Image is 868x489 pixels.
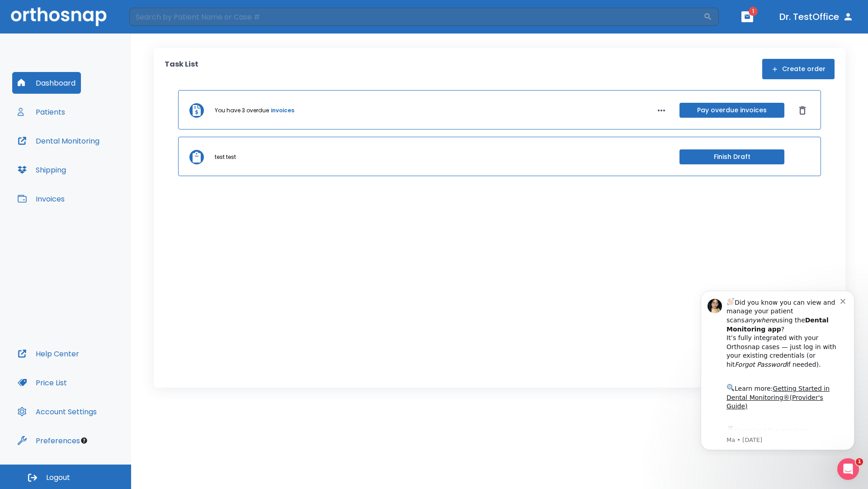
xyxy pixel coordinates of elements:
[776,9,857,25] button: Dr. TestOffice
[12,159,71,181] button: Shipping
[153,14,160,21] button: Dismiss notification
[12,188,70,210] button: Invoices
[39,153,153,162] p: Message from Ma, sent 6w ago
[271,106,294,115] a: invoices
[12,343,85,364] button: Help Center
[749,7,758,16] span: 1
[837,458,859,480] iframe: Intercom live chat
[12,372,72,393] button: Price List
[39,142,153,188] div: Download the app: | ​ Let us know if you need help getting started!
[679,103,784,118] button: Pay overdue invoices
[679,149,784,164] button: Finish Draft
[856,458,863,465] span: 1
[12,401,102,422] button: Account Settings
[12,130,105,152] button: Dental Monitoring
[46,473,70,483] span: Logout
[12,101,71,123] button: Patients
[762,59,835,79] button: Create order
[12,72,81,94] button: Dashboard
[129,8,703,26] input: Search by Patient Name or Case #
[80,436,88,445] div: Tooltip anchor
[795,103,810,118] button: Dismiss
[11,7,107,26] img: Orthosnap
[215,153,236,161] p: test test
[165,59,198,79] p: Task List
[39,144,120,161] a: App Store
[12,430,85,451] button: Preferences
[215,106,269,115] p: You have 3 overdue
[687,283,868,455] iframe: Intercom notifications message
